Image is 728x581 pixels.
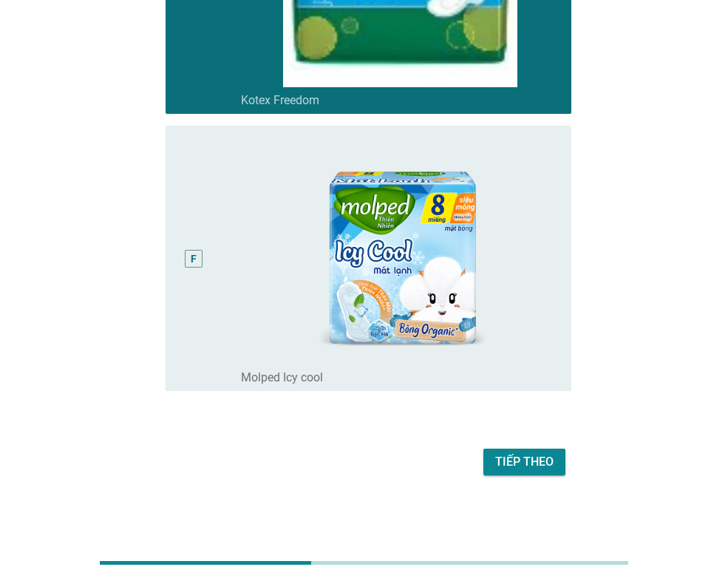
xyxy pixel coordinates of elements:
[241,370,323,385] label: Molped Icy cool
[483,449,565,475] button: Tiếp theo
[241,93,319,108] label: Kotex Freedom
[495,453,554,471] div: Tiếp theo
[191,251,197,266] div: F
[241,132,559,364] img: 8edd48cf-ee06-49b5-8f8c-5c726179835f-image95.png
